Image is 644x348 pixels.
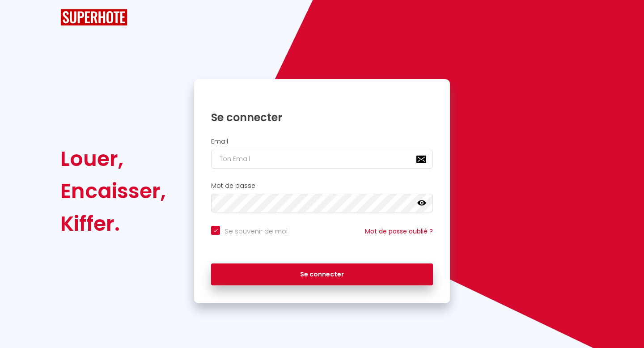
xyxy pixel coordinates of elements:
[211,150,433,169] input: Ton Email
[211,110,433,124] h1: Se connecter
[60,208,166,240] div: Kiffer.
[211,263,433,286] button: Se connecter
[60,9,127,25] img: SuperHote logo
[60,143,166,175] div: Louer,
[365,227,433,236] a: Mot de passe oublié ?
[211,182,433,190] h2: Mot de passe
[60,175,166,207] div: Encaisser,
[211,138,433,145] h2: Email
